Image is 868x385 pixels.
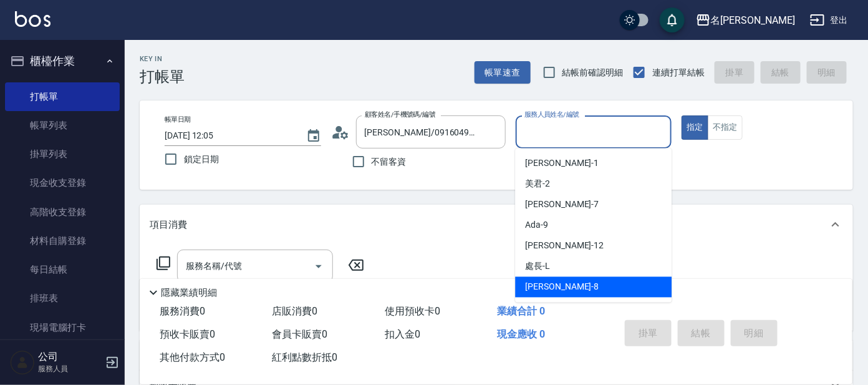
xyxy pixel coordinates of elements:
[5,111,120,140] a: 帳單列表
[525,240,604,253] span: [PERSON_NAME] -12
[660,7,685,32] button: save
[160,328,215,340] span: 預收卡販賣 0
[165,125,294,146] input: YYYY/MM/DD hh:mm
[5,255,120,284] a: 每日結帳
[10,350,35,375] img: Person
[299,121,329,151] button: Choose date, selected date is 2025-09-16
[272,305,318,317] span: 店販消費 0
[372,155,407,168] span: 不留客資
[525,198,599,212] span: [PERSON_NAME] -7
[711,12,795,28] div: 名[PERSON_NAME]
[5,313,120,342] a: 現場電腦打卡
[385,305,440,317] span: 使用預收卡 0
[184,153,219,166] span: 鎖定日期
[652,66,705,79] span: 連續打單結帳
[5,168,120,197] a: 現金收支登錄
[150,218,187,231] p: 項目消費
[525,281,599,294] span: [PERSON_NAME] -8
[161,286,217,300] p: 隱藏業績明細
[272,328,328,340] span: 會員卡販賣 0
[38,351,102,363] h5: 公司
[38,363,102,374] p: 服務人員
[140,55,185,63] h2: Key In
[385,328,420,340] span: 扣入金 0
[525,157,599,170] span: [PERSON_NAME] -1
[160,351,225,363] span: 其他付款方式 0
[475,61,531,84] button: 帳單速查
[5,82,120,111] a: 打帳單
[525,301,604,314] span: [PERSON_NAME] -11
[5,45,120,77] button: 櫃檯作業
[525,178,550,191] span: 美君 -2
[15,11,51,27] img: Logo
[160,305,205,317] span: 服務消費 0
[525,260,550,273] span: 處長 -L
[5,284,120,313] a: 排班表
[524,110,579,119] label: 服務人員姓名/編號
[5,227,120,255] a: 材料自購登錄
[562,66,624,79] span: 結帳前確認明細
[140,68,185,85] h3: 打帳單
[805,9,853,32] button: 登出
[682,115,708,140] button: 指定
[309,256,329,276] button: Open
[165,115,191,124] label: 帳單日期
[691,7,800,33] button: 名[PERSON_NAME]
[498,305,546,317] span: 業績合計 0
[498,328,546,340] span: 現金應收 0
[5,140,120,168] a: 掛單列表
[708,115,743,140] button: 不指定
[272,351,338,363] span: 紅利點數折抵 0
[365,110,436,119] label: 顧客姓名/手機號碼/編號
[5,198,120,227] a: 高階收支登錄
[140,205,853,245] div: 項目消費
[525,219,548,232] span: Ada -9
